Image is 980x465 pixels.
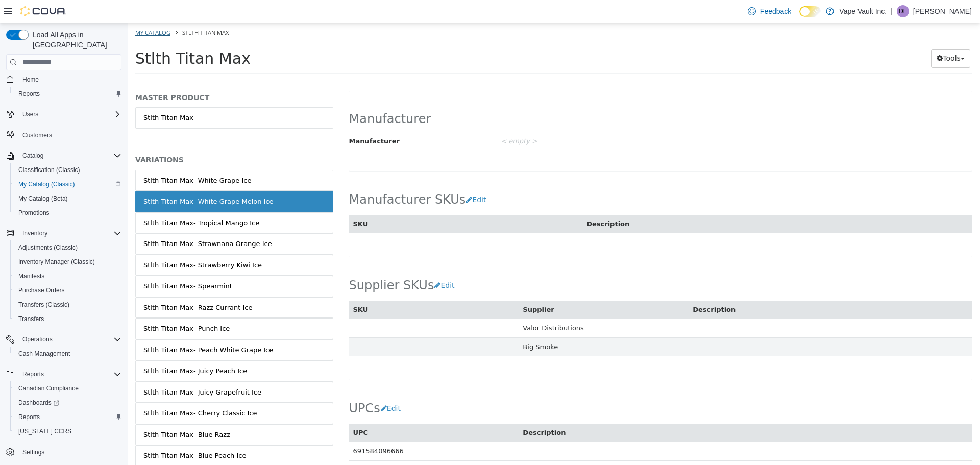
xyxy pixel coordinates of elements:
[744,1,795,21] a: Feedback
[10,283,126,298] button: Purchase Orders
[22,76,39,84] span: Home
[18,150,121,162] span: Catalog
[18,227,52,239] button: Inventory
[14,411,44,423] a: Reports
[10,206,126,220] button: Promotions
[14,178,121,190] span: My Catalog (Classic)
[18,427,71,435] span: [US_STATE] CCRS
[55,5,101,13] span: Stlth Titan Max
[14,425,121,437] span: Washington CCRS
[18,108,121,120] span: Users
[226,197,241,204] span: SKU
[18,194,68,203] span: My Catalog (Beta)
[16,194,132,205] div: Stlth Titan Max- Tropical Mango Ice
[16,427,118,437] div: Stlth Titan Max- Blue Peach Ice
[18,227,121,239] span: Inventory
[22,110,38,118] span: Users
[14,241,121,254] span: Adjustments (Classic)
[18,108,42,120] button: Users
[2,149,126,163] button: Catalog
[18,333,121,346] span: Operations
[253,376,279,395] button: Edit
[22,152,43,160] span: Catalog
[18,446,121,458] span: Settings
[22,131,52,139] span: Customers
[18,368,121,380] span: Reports
[222,376,279,395] h2: UPCs
[14,207,54,219] a: Promotions
[18,333,57,346] button: Operations
[222,253,333,272] h2: Supplier SKUs
[2,128,126,142] button: Customers
[14,348,74,360] a: Cash Management
[22,448,44,456] span: Settings
[18,180,75,188] span: My Catalog (Classic)
[18,368,48,380] button: Reports
[16,237,134,247] div: Stlth Titan Max- Strawberry Kiwi Ice
[18,301,69,309] span: Transfers (Classic)
[14,207,121,219] span: Promotions
[306,253,332,272] button: Edit
[913,5,972,17] p: [PERSON_NAME]
[14,88,44,100] a: Reports
[2,107,126,121] button: Users
[14,88,121,100] span: Reports
[14,425,76,437] a: [US_STATE] CCRS
[16,279,125,289] div: Stlth Titan Max- Razz Currant Ice
[18,74,43,86] a: Home
[14,382,83,395] a: Canadian Compliance
[14,164,121,176] span: Classification (Classic)
[10,396,126,410] a: Dashboards
[18,350,70,358] span: Cash Management
[14,299,73,311] a: Transfers (Classic)
[10,191,126,206] button: My Catalog (Beta)
[8,69,206,79] h5: MASTER PRODUCT
[22,229,47,237] span: Inventory
[14,299,121,311] span: Transfers (Classic)
[10,381,126,396] button: Canadian Compliance
[373,109,799,127] div: < empty >
[14,313,48,325] a: Transfers
[222,419,391,437] td: 691584096666
[2,445,126,459] button: Settings
[22,370,44,378] span: Reports
[18,384,79,393] span: Canadian Compliance
[20,6,66,16] img: Cova
[8,5,43,13] a: My Catalog
[391,296,561,314] td: Valor Distributions
[10,298,126,312] button: Transfers (Classic)
[14,270,121,282] span: Manifests
[2,72,126,87] button: Home
[760,6,791,16] span: Feedback
[391,314,561,333] td: Big Smoke
[18,272,44,280] span: Manifests
[16,300,102,310] div: Stlth Titan Max- Punch Ice
[16,173,146,183] div: Stlth Titan Max- White Grape Melon Ice
[338,167,364,186] button: Edit
[10,177,126,191] button: My Catalog (Classic)
[10,255,126,269] button: Inventory Manager (Classic)
[18,73,121,86] span: Home
[799,6,821,17] input: Dark Mode
[16,342,119,353] div: Stlth Titan Max- Juicy Peach Ice
[14,256,121,268] span: Inventory Manager (Classic)
[899,5,906,17] span: DL
[18,90,40,98] span: Reports
[16,406,103,417] div: Stlth Titan Max- Blue Razz
[16,385,129,395] div: Stlth Titan Max- Cherry Classic Ice
[2,332,126,347] button: Operations
[14,411,121,423] span: Reports
[18,209,50,217] span: Promotions
[14,313,121,325] span: Transfers
[14,241,82,254] a: Adjustments (Classic)
[395,282,426,290] span: Supplier
[2,367,126,381] button: Reports
[16,364,134,374] div: Stlth Titan Max- Juicy Grapefruit Ice
[14,192,72,205] a: My Catalog (Beta)
[14,164,84,176] a: Classification (Classic)
[10,87,126,101] button: Reports
[18,399,59,407] span: Dashboards
[18,243,78,252] span: Adjustments (Classic)
[10,347,126,361] button: Cash Management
